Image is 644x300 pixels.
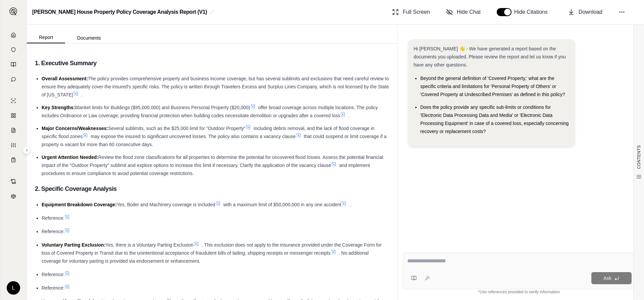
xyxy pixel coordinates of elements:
span: Hide Chat [457,8,481,16]
span: . This exclusion does not apply to the insurance provided under the Coverage Form for loss of Cov... [42,242,382,256]
a: Contract Analysis [4,175,22,188]
span: Urgent Attention Needed: [42,155,98,160]
a: Coverage Table [4,153,22,167]
span: Yes, there is a Voluntary Parting Exclusion [105,242,194,248]
button: Hide Chat [443,5,483,19]
span: Blanket limits for Buildings ($95,000,000) and Business Personal Property ($20,000) [75,105,250,110]
button: Documents [65,33,113,43]
button: Expand sidebar [23,146,31,154]
a: Prompt Library [4,58,22,71]
span: Key Strengths: [42,105,75,110]
a: Legal Search Engine [4,189,22,203]
span: Hide Citations [514,8,552,16]
img: Expand sidebar [9,7,17,15]
span: The policy provides comprehensive property and business income coverage, but has several sublimit... [42,76,389,97]
a: Policy Comparisons [4,109,22,122]
span: . [348,113,350,118]
a: Single Policy [4,94,22,108]
span: may expose the insured to significant uncovered losses. The policy also contains a vacancy clause [91,134,296,139]
span: Reference: [42,229,64,234]
span: Reference: [42,285,64,291]
a: Claim Coverage [4,124,22,137]
button: Expand sidebar [7,5,20,18]
span: Yes, Boiler and Machinery coverage is included [117,202,215,207]
button: Full Screen [389,5,433,19]
a: Custom Report [4,138,22,152]
button: Report [27,32,65,43]
span: Beyond the general definition of 'Covered Property,' what are the specific criteria and limitatio... [420,76,565,97]
div: L [7,281,20,295]
span: Voluntary Parting Exclusion: [42,242,105,248]
span: Full Screen [403,8,430,16]
span: Review the flood zone classifications for all properties to determine the potential for uncovered... [42,155,383,168]
span: Equipment Breakdown Coverage: [42,202,117,207]
span: Ask [603,275,611,281]
span: Several sublimits, such as the $25,000 limit for "Outdoor Property" [108,126,246,131]
span: Reference: [42,272,64,277]
span: . [349,202,351,207]
span: CONTENTS [636,145,642,169]
div: *Use references provided to verify information. [403,289,636,295]
a: Home [4,28,22,42]
a: Chat [4,73,22,86]
span: with a maximum limit of $50,000,000 in any one accident [223,202,341,207]
span: Reference: [42,215,64,221]
span: . No additional coverage for voluntary parting is provided via endorsement or enhancement. [42,250,369,264]
h3: 1. Executive Summary [35,57,389,69]
span: Does the policy provide any specific sub-limits or conditions for 'Electronic Data Processing Dat... [420,104,569,134]
a: Documents Vault [4,43,22,56]
span: Hi [PERSON_NAME] 👋 - We have generated a report based on the documents you uploaded. Please revie... [414,46,566,68]
span: Download [579,8,602,16]
button: Download [565,5,605,19]
h3: 2. Specific Coverage Analysis [35,183,389,195]
span: Major Concerns/Weaknesses: [42,126,108,131]
button: Ask [591,272,632,284]
h2: [PERSON_NAME] House Property Policy Coverage Analysis Report (V1) [32,6,207,18]
span: . [81,92,83,97]
span: Overall Assessment: [42,76,88,81]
